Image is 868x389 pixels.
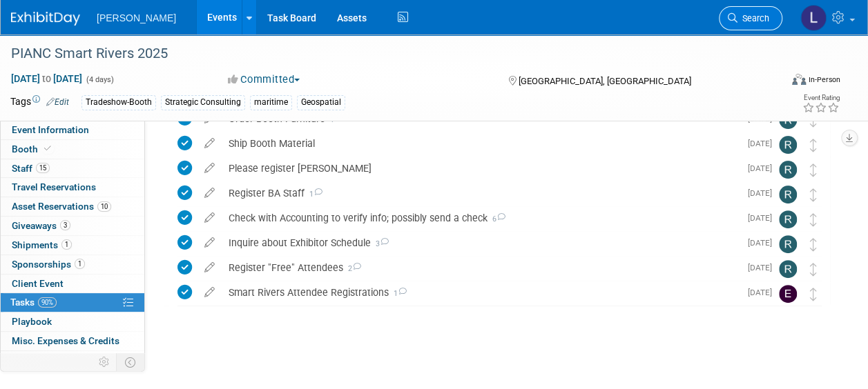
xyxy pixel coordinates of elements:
[38,297,57,308] span: 90%
[748,263,779,272] span: [DATE]
[792,74,806,85] img: Format-Inperson.png
[1,217,144,235] a: Giveaways3
[12,316,52,327] span: Playbook
[197,212,222,224] a: edit
[748,238,779,248] span: [DATE]
[779,285,797,303] img: Emy Volk
[1,236,144,255] a: Shipments1
[36,163,50,173] span: 15
[1,275,144,293] a: Client Event
[222,157,740,180] div: Please register [PERSON_NAME]
[61,239,72,250] span: 1
[12,143,54,154] span: Booth
[810,213,817,226] i: Move task
[779,260,797,278] img: Rebecca Deis
[161,95,245,110] div: Strategic Consulting
[10,72,83,85] span: [DATE] [DATE]
[810,288,817,301] i: Move task
[802,94,840,101] div: Event Rating
[197,237,222,249] a: edit
[222,256,740,279] div: Register "Free" Attendees
[810,139,817,152] i: Move task
[10,297,57,308] span: Tasks
[222,181,740,205] div: Register BA Staff
[197,286,222,299] a: edit
[779,186,797,203] img: Rebecca Deis
[389,289,407,298] span: 1
[305,190,322,199] span: 1
[1,121,144,139] a: Event Information
[779,136,797,154] img: Rebecca Deis
[81,95,156,110] div: Tradeshow-Booth
[808,74,840,85] div: In-Person
[93,353,117,371] td: Personalize Event Tab Strip
[222,231,740,255] div: Inquire about Exhibitor Schedule
[46,97,69,107] a: Edit
[1,178,144,197] a: Travel Reservations
[720,72,840,92] div: Event Format
[6,41,769,66] div: PIANC Smart Rivers 2025
[1,159,144,178] a: Staff15
[1,255,144,274] a: Sponsorships1
[748,139,779,148] span: [DATE]
[737,13,769,23] span: Search
[810,188,817,201] i: Move task
[40,73,53,84] span: to
[12,124,89,135] span: Event Information
[197,162,222,174] a: edit
[519,76,691,86] span: [GEOGRAPHIC_DATA], [GEOGRAPHIC_DATA]
[12,239,72,250] span: Shipments
[12,220,70,231] span: Giveaways
[60,220,70,230] span: 3
[12,278,64,289] span: Client Event
[222,281,740,304] div: Smart Rivers Attendee Registrations
[779,161,797,179] img: Rebecca Deis
[719,6,782,30] a: Search
[75,259,85,269] span: 1
[810,263,817,276] i: Move task
[12,181,96,192] span: Travel Reservations
[44,145,51,152] i: Booth reservation complete
[97,201,111,212] span: 10
[748,188,779,198] span: [DATE]
[1,312,144,331] a: Playbook
[748,163,779,173] span: [DATE]
[197,187,222,199] a: edit
[1,140,144,159] a: Booth
[779,210,797,228] img: Rebecca Deis
[222,206,740,230] div: Check with Accounting to verify info; possibly send a check
[371,239,389,248] span: 3
[779,235,797,253] img: Rebecca Deis
[748,288,779,297] span: [DATE]
[85,75,114,84] span: (4 days)
[297,95,345,110] div: Geospatial
[488,215,505,223] span: 6
[97,12,176,23] span: [PERSON_NAME]
[222,132,740,155] div: Ship Booth Material
[810,163,817,177] i: Move task
[11,12,80,26] img: ExhibitDay
[223,72,305,87] button: Committed
[117,353,145,371] td: Toggle Event Tabs
[197,261,222,274] a: edit
[1,293,144,312] a: Tasks90%
[343,264,361,273] span: 2
[250,95,292,110] div: maritime
[12,201,111,212] span: Asset Reservations
[800,5,827,31] img: Latice Spann
[12,259,85,270] span: Sponsorships
[10,94,69,110] td: Tags
[810,238,817,251] i: Move task
[1,197,144,216] a: Asset Reservations10
[197,137,222,150] a: edit
[748,213,779,223] span: [DATE]
[12,163,50,174] span: Staff
[1,332,144,350] a: Misc. Expenses & Credits
[12,335,119,346] span: Misc. Expenses & Credits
